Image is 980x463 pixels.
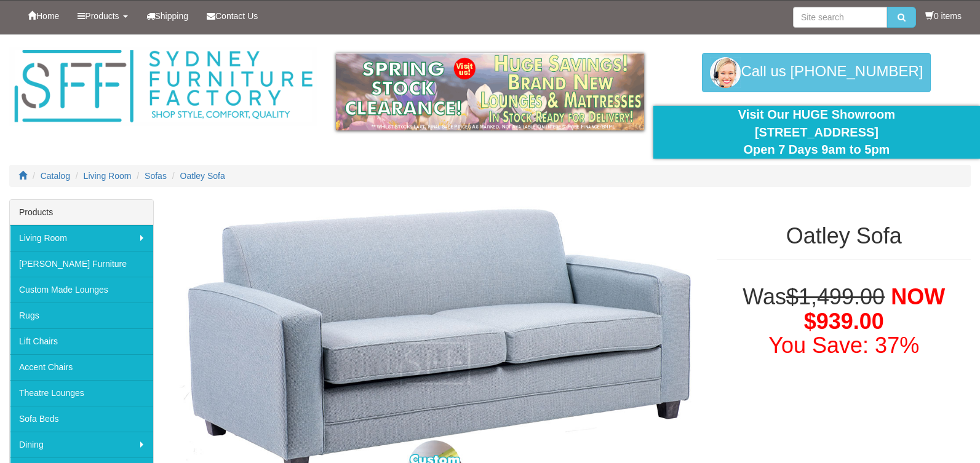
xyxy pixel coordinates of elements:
[10,432,153,457] a: Dining
[804,284,945,334] span: NOW $939.00
[793,7,887,28] input: Site search
[925,10,962,22] li: 0 items
[786,284,885,309] del: $1,499.00
[336,53,644,130] img: spring-sale.gif
[137,1,198,31] a: Shipping
[10,354,153,380] a: Accent Chairs
[768,333,919,358] font: You Save: 37%
[84,171,132,181] a: Living Room
[10,225,153,251] a: Living Room
[180,171,225,181] a: Oatley Sofa
[68,1,137,31] a: Products
[36,11,59,21] span: Home
[145,171,167,181] a: Sofas
[10,406,153,432] a: Sofa Beds
[663,106,971,159] div: Visit Our HUGE Showroom [STREET_ADDRESS] Open 7 Days 9am to 5pm
[10,380,153,406] a: Theatre Lounges
[9,47,317,126] img: Sydney Furniture Factory
[41,171,70,181] a: Catalog
[10,251,153,277] a: [PERSON_NAME] Furniture
[18,1,68,31] a: Home
[717,285,971,358] h1: Was
[717,224,971,248] h1: Oatley Sofa
[10,277,153,303] a: Custom Made Lounges
[10,328,153,354] a: Lift Chairs
[85,11,119,21] span: Products
[197,1,267,31] a: Contact Us
[10,200,153,225] div: Products
[155,11,189,21] span: Shipping
[10,303,153,328] a: Rugs
[215,11,258,21] span: Contact Us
